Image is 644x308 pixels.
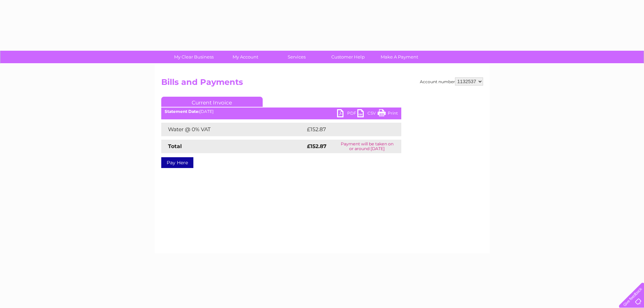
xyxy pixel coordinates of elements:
[217,51,273,63] a: My Account
[357,109,378,119] a: CSV
[165,109,199,114] b: Statement Date:
[161,123,305,136] td: Water @ 0% VAT
[320,51,376,63] a: Customer Help
[161,97,263,107] a: Current Invoice
[420,77,483,86] div: Account number
[333,140,401,153] td: Payment will be taken on or around [DATE]
[168,143,182,149] strong: Total
[337,109,357,119] a: PDF
[307,143,327,149] strong: £152.87
[378,109,398,119] a: Print
[305,123,389,136] td: £152.87
[372,51,427,63] a: Make A Payment
[166,51,222,63] a: My Clear Business
[161,109,401,114] div: [DATE]
[161,157,193,168] a: Pay Here
[161,77,483,90] h2: Bills and Payments
[269,51,325,63] a: Services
